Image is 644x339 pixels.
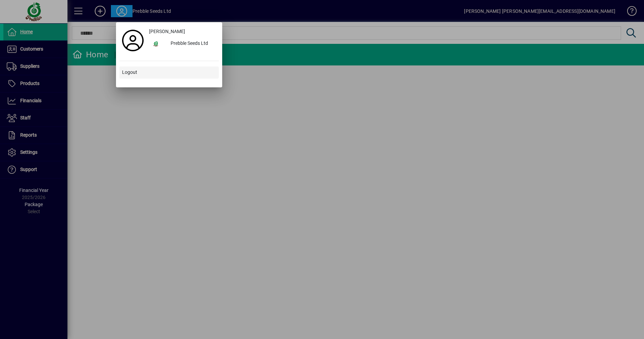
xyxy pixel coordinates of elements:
a: Profile [119,34,146,47]
button: Prebble Seeds Ltd [146,38,219,50]
span: Logout [122,69,137,76]
button: Logout [119,66,219,79]
div: Prebble Seeds Ltd [165,38,219,50]
a: [PERSON_NAME] [146,26,219,38]
span: [PERSON_NAME] [149,28,185,35]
